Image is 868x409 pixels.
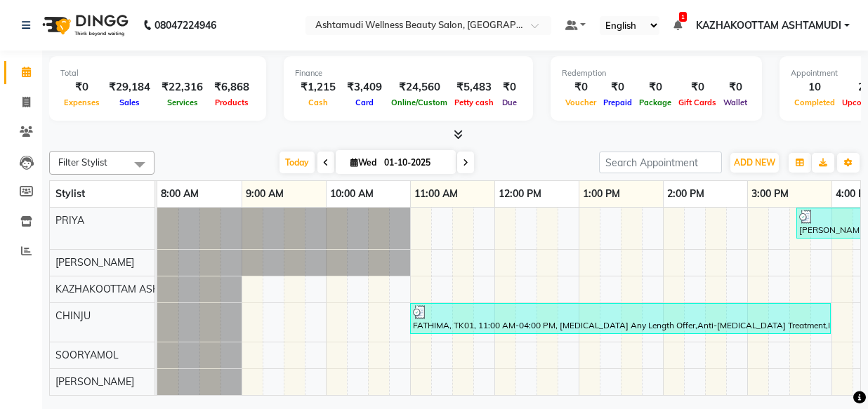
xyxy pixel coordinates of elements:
span: Due [499,98,520,107]
button: ADD NEW [730,153,779,173]
span: Prepaid [600,98,636,107]
div: 10 [791,79,839,95]
div: ₹22,316 [156,79,209,95]
span: Petty cash [451,98,497,107]
a: 12:00 PM [495,184,545,204]
span: CHINJU [55,309,91,322]
span: Cash [305,98,331,107]
span: Sales [116,98,143,107]
span: ADD NEW [734,157,775,168]
a: 2:00 PM [664,184,708,204]
span: 1 [679,12,687,22]
div: ₹5,483 [451,79,497,95]
span: Package [636,98,675,107]
a: 8:00 AM [157,184,202,204]
a: 9:00 AM [242,184,287,204]
div: ₹0 [675,79,720,95]
span: Gift Cards [675,98,720,107]
span: Filter Stylist [58,156,107,168]
div: ₹1,215 [295,79,341,95]
div: Total [60,67,255,79]
a: 10:00 AM [327,184,377,204]
span: Wallet [720,98,751,107]
span: [PERSON_NAME] [55,256,134,269]
span: Completed [791,98,839,107]
div: Finance [295,67,522,79]
span: SOORYAMOL [55,349,119,361]
span: Products [211,98,252,107]
div: ₹0 [562,79,600,95]
span: KAZHAKOOTTAM ASHTAMUDI [696,18,841,33]
span: KAZHAKOOTTAM ASHTAMUDI [55,283,197,295]
span: Card [352,98,377,107]
span: [PERSON_NAME] [55,375,134,388]
input: Search Appointment [599,152,722,173]
span: Services [164,98,202,107]
b: 08047224946 [154,6,216,45]
img: logo [36,6,132,45]
div: ₹3,409 [341,79,388,95]
div: ₹0 [636,79,675,95]
span: Wed [347,157,380,168]
a: 1 [673,19,682,32]
a: 3:00 PM [748,184,792,204]
span: PRIYA [55,214,84,227]
div: ₹24,560 [388,79,451,95]
a: 1:00 PM [579,184,624,204]
div: ₹0 [60,79,103,95]
div: Redemption [562,67,751,79]
div: ₹0 [497,79,522,95]
span: Online/Custom [388,98,451,107]
span: Today [280,152,315,173]
div: ₹29,184 [103,79,156,95]
span: Voucher [562,98,600,107]
div: FATHIMA, TK01, 11:00 AM-04:00 PM, [MEDICAL_DATA] Any Length Offer,Anti-[MEDICAL_DATA] Treatment,L... [412,305,829,332]
div: ₹0 [600,79,636,95]
a: 11:00 AM [411,184,461,204]
input: 2025-10-01 [380,152,450,173]
span: Stylist [55,187,85,200]
div: ₹0 [720,79,751,95]
span: Expenses [60,98,103,107]
div: ₹6,868 [209,79,255,95]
